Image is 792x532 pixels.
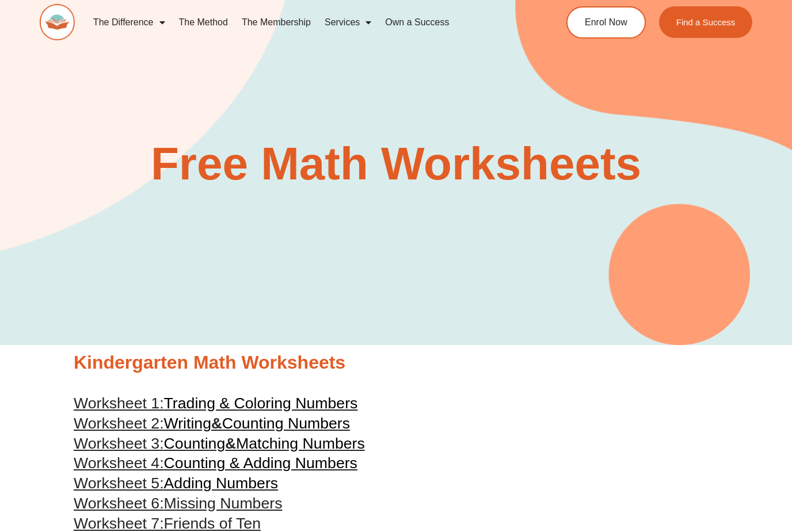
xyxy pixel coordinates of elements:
span: Matching Numbers [236,435,365,452]
a: Enrol Now [566,6,646,39]
a: Services [318,9,378,36]
span: Worksheet 3: [74,435,164,452]
a: Worksheet 2:Writing&Counting Numbers [74,415,350,432]
span: Worksheet 2: [74,415,164,432]
span: Adding Numbers [164,474,279,492]
span: Enrol Now [585,18,627,27]
span: Worksheet 7: [74,515,164,532]
a: Worksheet 6:Missing Numbers [74,495,282,512]
span: Trading & Coloring Numbers [164,395,358,412]
a: The Method [172,9,235,36]
span: Counting Numbers [222,415,350,432]
a: Worksheet 5:Adding Numbers [74,474,278,492]
h2: Kindergarten Math Worksheets [74,351,718,375]
span: Missing Numbers [164,495,283,512]
h2: Free Math Worksheets [68,141,724,187]
a: Worksheet 3:Counting&Matching Numbers [74,435,365,452]
a: Find a Success [659,6,753,38]
a: Worksheet 4:Counting & Adding Numbers [74,454,357,472]
span: Worksheet 1: [74,395,164,412]
a: Own a Success [378,9,456,36]
a: Worksheet 1:Trading & Coloring Numbers [74,395,357,412]
a: The Membership [235,9,318,36]
span: Worksheet 5: [74,474,164,492]
a: The Difference [86,9,172,36]
span: Counting & Adding Numbers [164,454,357,472]
nav: Menu [86,9,526,36]
span: Worksheet 6: [74,495,164,512]
a: Worksheet 7:Friends of Ten [74,515,261,532]
span: Friends of Ten [164,515,261,532]
span: Find a Success [676,18,736,26]
span: Counting [164,435,226,452]
span: Worksheet 4: [74,454,164,472]
span: Writing [164,415,211,432]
